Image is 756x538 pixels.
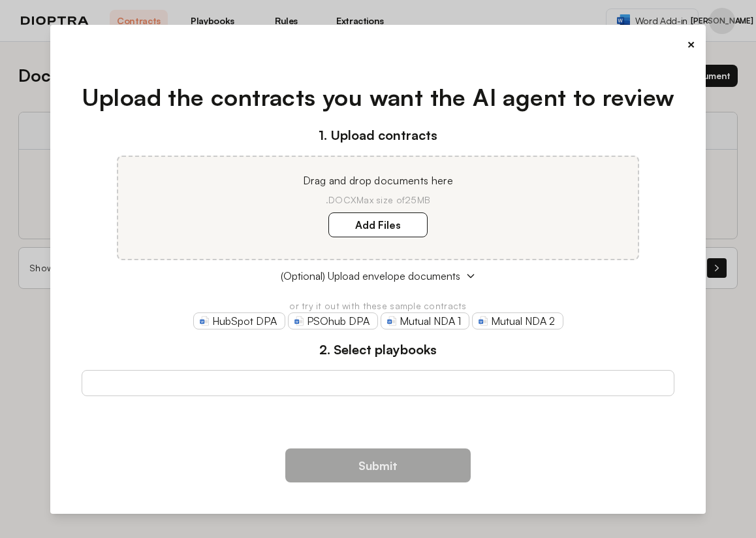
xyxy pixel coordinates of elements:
[328,212,428,237] label: Add Files
[82,126,675,145] h3: 1. Upload contracts
[193,312,285,329] a: HubSpot DPA
[281,268,460,284] span: (Optional) Upload envelope documents
[82,299,675,312] p: or try it out with these sample contracts
[82,268,675,284] button: (Optional) Upload envelope documents
[285,448,471,482] button: Submit
[288,312,378,329] a: PSOhub DPA
[134,193,622,207] p: .DOCX Max size of 25MB
[381,312,469,329] a: Mutual NDA 1
[82,80,675,115] h1: Upload the contracts you want the AI agent to review
[82,340,675,360] h3: 2. Select playbooks
[134,173,622,188] p: Drag and drop documents here
[687,35,695,54] button: ×
[472,312,563,329] a: Mutual NDA 2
